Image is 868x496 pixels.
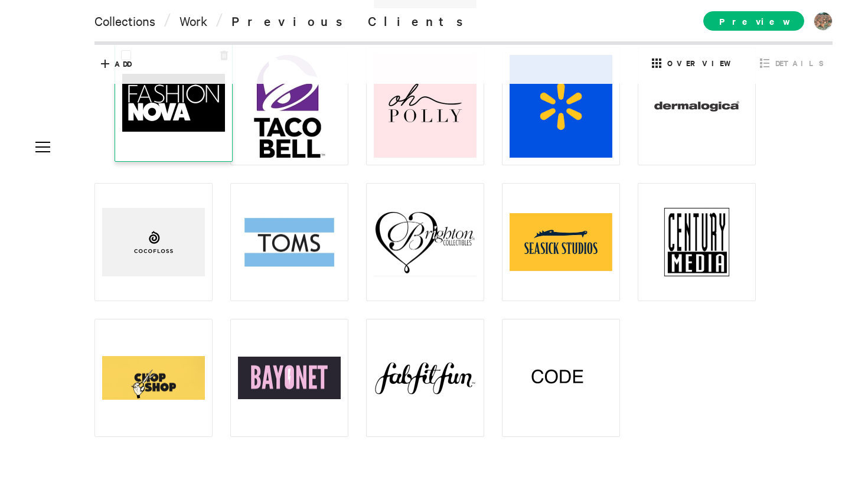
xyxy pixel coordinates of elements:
[164,12,171,29] span: /
[775,58,824,68] span: Details
[374,55,477,158] img: channels4_profile.jpg
[667,58,738,68] span: Overview
[216,12,223,29] span: /
[102,208,205,276] img: 001.png
[374,208,477,276] img: brightonlogo.jpg
[703,11,804,31] span: Preview
[238,357,341,399] img: bayonetmedia_cover.jpeg
[180,12,207,29] a: Work
[510,55,612,158] img: images.png
[374,344,477,412] img: IMG_8312.jpeg
[510,344,612,412] img: Screenshot-2025-08-26-at-4.50.49PM.png
[231,12,474,29] span: Previous Clients
[94,12,155,29] a: Collections
[238,217,341,267] img: Logo-toms.jpg
[238,55,341,158] img: Taco-Bell-logo-500x388.jpg
[645,55,748,158] img: eabeb44d97f91d979915e879a04ce5ed9b55ac1d-1080x1080.png
[510,213,612,271] img: Screenshot-2025-05-13-at-11.24.41PM.png
[122,74,225,132] img: Fashion-Nova-Symbol.png
[645,191,748,293] img: Logo_in_use.jpg
[115,58,131,69] span: Add
[102,356,205,400] img: Screenshot-2025-05-13-at-11.27.08PM.png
